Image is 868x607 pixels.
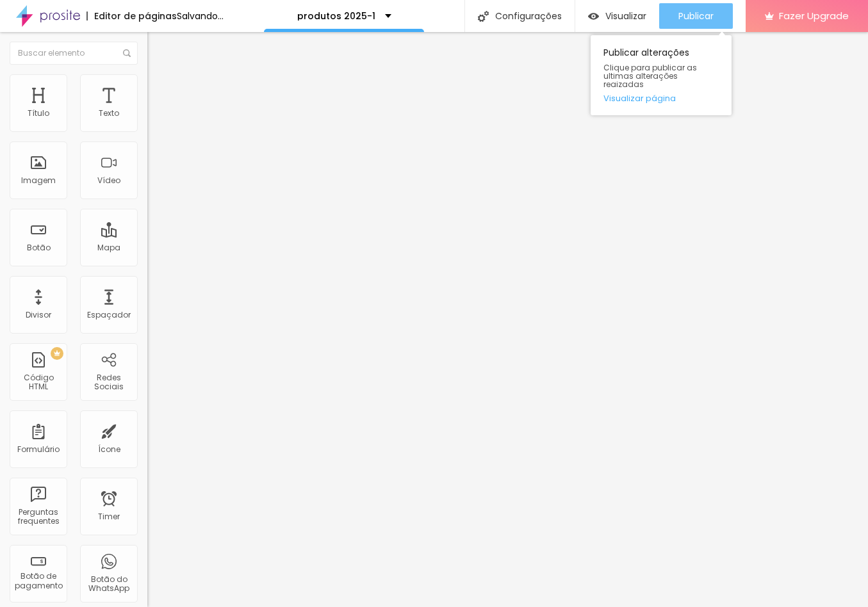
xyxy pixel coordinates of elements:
[779,10,849,21] span: Fazer Upgrade
[123,49,131,57] img: Icone
[87,311,131,320] div: Espaçador
[591,35,732,115] div: Publicar alterações
[28,109,49,118] div: Título
[83,373,134,392] div: Redes Sociais
[678,11,714,21] span: Publicar
[97,243,120,252] div: Mapa
[97,176,120,185] div: Vídeo
[13,572,63,590] div: Botão de pagamento
[13,508,63,526] div: Perguntas frequentes
[86,12,177,20] div: Editor de páginas
[99,109,119,118] div: Texto
[603,94,719,102] a: Visualizar página
[26,311,51,320] div: Divisor
[21,176,56,185] div: Imagem
[98,512,120,521] div: Timer
[478,11,489,22] img: Icone
[17,445,60,454] div: Formulário
[98,445,120,454] div: Ícone
[659,3,733,29] button: Publicar
[603,63,719,89] span: Clique para publicar as ultimas alterações reaizadas
[588,11,599,22] img: view-1.svg
[10,42,138,65] input: Buscar elemento
[83,575,134,594] div: Botão do WhatsApp
[177,12,224,20] div: Salvando...
[297,12,375,20] p: produtos 2025-1
[27,243,51,252] div: Botão
[13,373,63,392] div: Código HTML
[605,11,646,21] span: Visualizar
[575,3,659,29] button: Visualizar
